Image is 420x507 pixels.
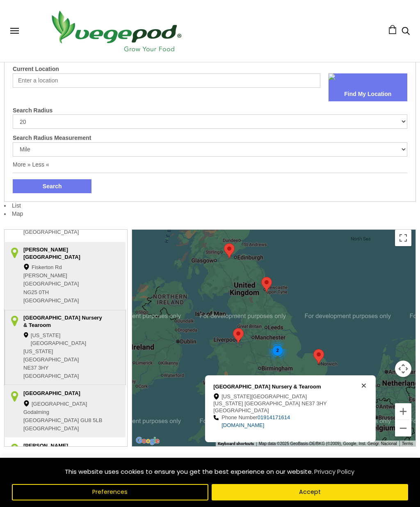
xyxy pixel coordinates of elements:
[23,280,79,288] span: [GEOGRAPHIC_DATA]
[23,356,79,364] span: [GEOGRAPHIC_DATA]
[402,441,413,446] a: Terms
[213,400,243,407] span: [US_STATE]
[213,393,357,400] div: [US_STATE][GEOGRAPHIC_DATA]
[329,73,335,80] img: sca.location-find-location.png
[23,289,49,297] span: NG25 0TH
[221,414,257,420] span: Phone Number
[32,161,49,168] a: Less «
[23,390,103,398] div: [GEOGRAPHIC_DATA]
[258,414,357,420] a: 01914171614
[395,361,411,377] button: Map camera controls
[23,417,79,425] span: [GEOGRAPHIC_DATA]
[329,87,407,101] button: Find My Location
[23,442,103,458] div: [PERSON_NAME][GEOGRAPHIC_DATA]
[23,297,79,305] span: [GEOGRAPHIC_DATA]
[402,27,410,36] a: Search
[23,409,49,417] span: Godalming
[23,246,103,262] div: [PERSON_NAME][GEOGRAPHIC_DATA]
[13,134,407,142] label: Search Radius Measurement
[395,420,411,436] button: Zoom out
[267,339,288,361] div: 2
[44,8,188,54] img: Vegepod
[23,348,53,356] span: [US_STATE]
[213,384,357,391] div: [GEOGRAPHIC_DATA] Nursery & Tearoom
[134,436,161,446] a: Open this area in Google Maps (opens a new window)
[395,403,411,420] button: Zoom in
[221,422,264,428] a: [DOMAIN_NAME]
[23,264,103,272] div: Fiskerton Rd
[23,272,67,280] span: [PERSON_NAME]
[12,484,208,500] button: Preferences
[23,425,79,433] span: [GEOGRAPHIC_DATA]
[395,230,411,246] button: Toggle fullscreen view
[13,73,320,88] input: Enter a location
[23,332,103,347] div: [US_STATE][GEOGRAPHIC_DATA]
[13,107,407,115] label: Search Radius
[301,400,326,407] span: NE37 3HY
[4,210,416,218] li: Map
[218,441,254,447] button: Keyboard shortcuts
[23,400,103,409] div: [GEOGRAPHIC_DATA]
[65,467,313,476] span: This website uses cookies to ensure you get the best experience on our website.
[259,441,397,446] span: Map data ©2025 GeoBasis-DE/BKG (©2009), Google, Inst. Geogr. Nacional
[134,436,161,446] img: Google
[80,417,102,425] span: GU8 5LB
[313,464,356,479] a: Privacy Policy (opens in a new tab)
[23,314,103,330] div: [GEOGRAPHIC_DATA] Nursery & Tearoom
[13,161,31,168] a: More »
[13,65,407,73] label: Current Location
[23,228,79,237] span: [GEOGRAPHIC_DATA]
[23,372,79,381] span: [GEOGRAPHIC_DATA]
[213,407,269,414] span: [GEOGRAPHIC_DATA]
[23,364,48,372] span: NE37 3HY
[212,484,408,500] button: Accept
[244,400,300,407] span: [GEOGRAPHIC_DATA]
[13,179,91,193] button: Search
